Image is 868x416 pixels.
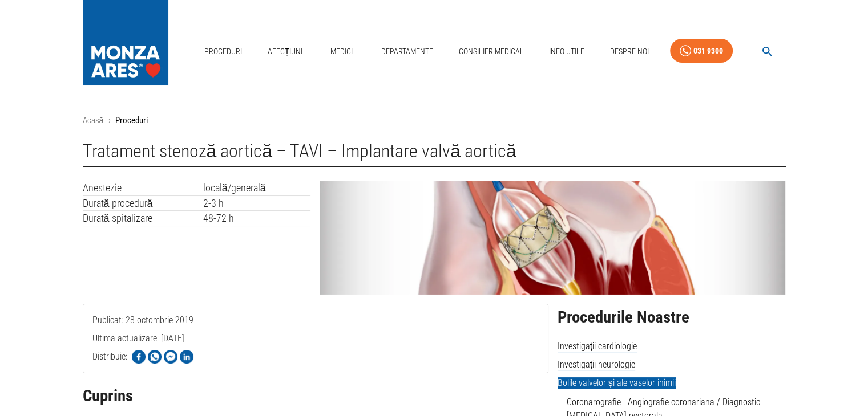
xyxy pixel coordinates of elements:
a: Despre Noi [605,40,653,63]
span: Publicat: 28 octombrie 2019 [92,315,193,371]
span: Investigații neurologie [558,359,635,370]
a: Departamente [377,40,438,63]
td: 2-3 h [203,195,311,211]
img: Share on Facebook [132,350,146,364]
h1: Tratament stenoză aortică – TAVI – Implantare valvă aortică [83,141,786,167]
td: Anestezie [83,181,203,195]
td: Durată spitalizare [83,211,203,226]
div: 031 9300 [693,44,723,58]
span: Bolile valvelor și ale vaselor inimii [558,377,676,389]
img: Tratament stenoza aortica – TAVI – Implantare valva aortica | MONZA ARES [320,181,785,295]
img: Share on Facebook Messenger [164,350,177,364]
img: Share on LinkedIn [180,350,193,364]
h2: Procedurile Noastre [558,308,786,327]
td: 48-72 h [203,211,311,226]
a: Proceduri [200,40,247,63]
a: Acasă [83,115,104,125]
a: Afecțiuni [263,40,308,63]
a: Info Utile [544,40,589,63]
img: Share on WhatsApp [148,350,162,364]
h2: Cuprins [83,387,548,405]
a: 031 9300 [670,39,733,63]
td: locală/generală [203,181,311,195]
nav: breadcrumb [83,114,786,127]
li: › [108,114,111,127]
a: Consilier Medical [454,40,528,63]
span: Investigații cardiologie [558,341,637,352]
p: Distribuie: [92,350,127,364]
span: Ultima actualizare: [DATE] [92,333,184,389]
p: Proceduri [115,114,148,127]
a: Medici [324,40,360,63]
td: Durată procedură [83,195,203,211]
